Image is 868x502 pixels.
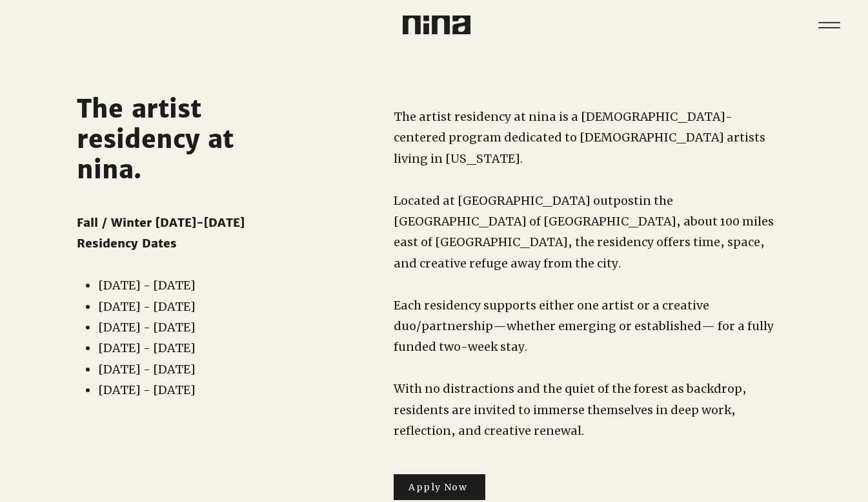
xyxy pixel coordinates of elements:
[394,474,485,500] a: Apply Now
[409,481,467,493] span: Apply Now
[403,16,470,34] img: Nina Logo CMYK_Charcoal.png
[98,299,196,314] span: [DATE] - [DATE]
[98,362,196,377] span: [DATE] - [DATE]
[98,278,196,293] span: [DATE] - [DATE]
[394,193,774,271] span: in the [GEOGRAPHIC_DATA] of [GEOGRAPHIC_DATA], about 100 miles east of [GEOGRAPHIC_DATA], the res...
[394,193,639,208] span: Located at [GEOGRAPHIC_DATA] outpost
[77,215,245,251] span: Fall / Winter [DATE]-[DATE] Residency Dates
[98,340,196,355] span: [DATE] - [DATE]
[98,382,196,397] span: [DATE] - [DATE]
[394,298,774,355] span: Each residency supports either one artist or a creative duo/partnership—whether emerging or estab...
[77,94,234,185] span: The artist residency at nina.
[98,320,196,335] span: [DATE] - [DATE]
[809,5,849,45] nav: Site
[394,381,747,438] span: With no distractions and the quiet of the forest as backdrop, residents are invited to immerse th...
[394,109,765,166] span: The artist residency at nina is a [DEMOGRAPHIC_DATA]-centered program dedicated to [DEMOGRAPHIC_D...
[809,5,849,45] button: Menu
